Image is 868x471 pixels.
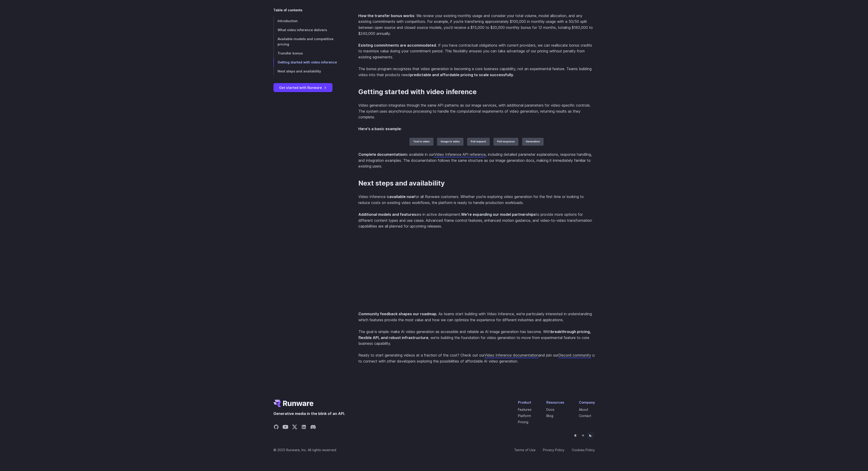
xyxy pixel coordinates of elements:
[273,25,344,34] a: What video inference delivers
[587,432,594,439] button: Dark
[273,67,344,76] a: Next steps and availability
[358,43,436,48] strong: Existing commitments are accommodated
[358,126,401,131] strong: Here's a basic example
[572,432,579,439] button: Default
[310,424,316,431] a: Share on Discord
[358,212,595,229] p: are in active development. to provide more options for different content types and use cases. Adv...
[278,69,321,73] span: Next steps and availability
[518,408,532,411] a: Features
[493,138,518,146] label: Poll response
[546,414,553,418] a: Blog
[461,212,536,217] strong: We're expanding our model partnerships
[514,447,535,453] a: Terms of Use
[579,414,591,418] a: Contact
[518,414,531,418] a: Platform
[580,432,586,439] button: Light
[358,102,595,120] p: Video generation integrates through the same API patterns as our image services, with additional ...
[579,408,588,411] a: About
[546,400,564,405] div: Resources
[358,88,477,96] a: Getting started with video inference
[358,126,595,132] p: :
[518,400,532,405] div: Product
[292,424,297,431] a: Share on X
[301,424,307,431] a: Share on LinkedIn
[543,447,564,453] a: Privacy Policy
[358,13,595,36] p: : We review your existing monthly usage and consider your total volume, model allocation, and any...
[518,420,528,424] a: Pricing
[273,424,279,431] a: Share on GitHub
[273,49,344,58] a: Transfer bonus
[273,7,302,13] span: Table of contents
[389,194,414,199] strong: available now
[358,194,595,206] p: Video Inference is for all Runware customers. Whether you're exploring video generation for the f...
[571,431,595,440] ul: Theme selector
[437,138,463,146] label: Image to video
[358,42,595,60] p: . If you have contractual obligations with current providers, we can reallocate bonus credits to ...
[273,447,336,453] span: © 2025 Runware, Inc. All rights reserved
[358,179,445,187] a: Next steps and availability
[278,19,298,23] span: Introduction
[410,72,513,77] strong: predictable and affordable pricing to scale successfully
[546,408,554,411] a: Docs
[358,13,414,18] strong: How the transfer bonus works
[358,212,416,217] strong: Additional models and features
[358,311,595,323] p: . As teams start building with Video Inference, we're particularly interested in understanding wh...
[278,28,327,32] span: What video inference delivers
[273,83,333,92] a: Get started with Runware
[358,329,595,347] p: The goal is simple: make AI video generation as accessible and reliable as AI image generation ha...
[273,16,344,25] a: Introduction
[358,329,591,340] strong: breakthrough pricing, flexible API, and robust infrastructure
[434,152,486,157] a: Video Inference API reference
[278,37,333,46] span: Available models and competitive pricing
[409,138,433,146] label: Text to video
[522,138,544,146] label: Generation
[358,152,595,169] p: is available in our , including detailed parameter explanations, response handling, and integrati...
[358,152,405,157] strong: Complete documentation
[358,312,436,316] strong: Community feedback shapes our roadmap
[558,353,595,357] a: Discord community
[358,352,595,364] p: Ready to start generating videos at a fraction of the cost? Check out our and join our to connect...
[467,138,490,146] label: Poll request
[273,411,345,417] span: Generative media in the blink of an API.
[484,353,538,357] a: Video Inference documentation
[579,400,595,405] div: Company
[278,51,303,55] span: Transfer bonus
[278,60,337,64] span: Getting started with video inference
[273,400,314,407] a: Go to /
[283,424,288,431] a: Share on YouTube
[273,34,344,49] a: Available models and competitive pricing
[273,58,344,67] a: Getting started with video inference
[572,447,595,453] a: Cookies Policy
[358,66,595,78] p: The bonus program recognizes that video generation is becoming a core business capability, not an...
